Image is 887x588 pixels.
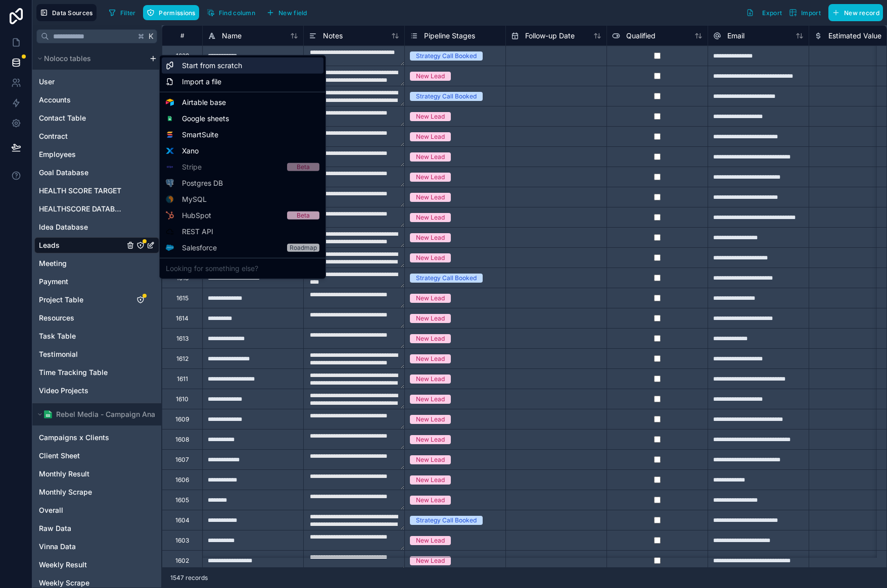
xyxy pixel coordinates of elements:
[182,130,218,140] span: SmartSuite
[182,194,207,204] span: MySQL
[166,98,174,106] img: Airtable logo
[182,227,213,237] span: REST API
[182,243,217,253] span: Salesforce
[166,131,174,139] img: SmartSuite
[182,61,242,71] span: Start from scratch
[162,260,323,277] div: Looking for something else?
[290,244,317,252] div: Roadmap
[166,147,174,155] img: Xano logo
[166,116,174,121] img: Google sheets logo
[182,146,199,156] span: Xano
[166,211,173,220] img: HubSpot logo
[182,97,226,108] span: Airtable base
[182,77,221,87] span: Import a file
[166,245,174,250] img: Salesforce
[166,179,174,187] img: Postgres logo
[166,195,174,203] img: MySQL logo
[182,210,211,221] span: HubSpot
[166,228,174,236] img: API icon
[297,211,310,220] div: Beta
[182,178,223,188] span: Postgres DB
[182,114,229,124] span: Google sheets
